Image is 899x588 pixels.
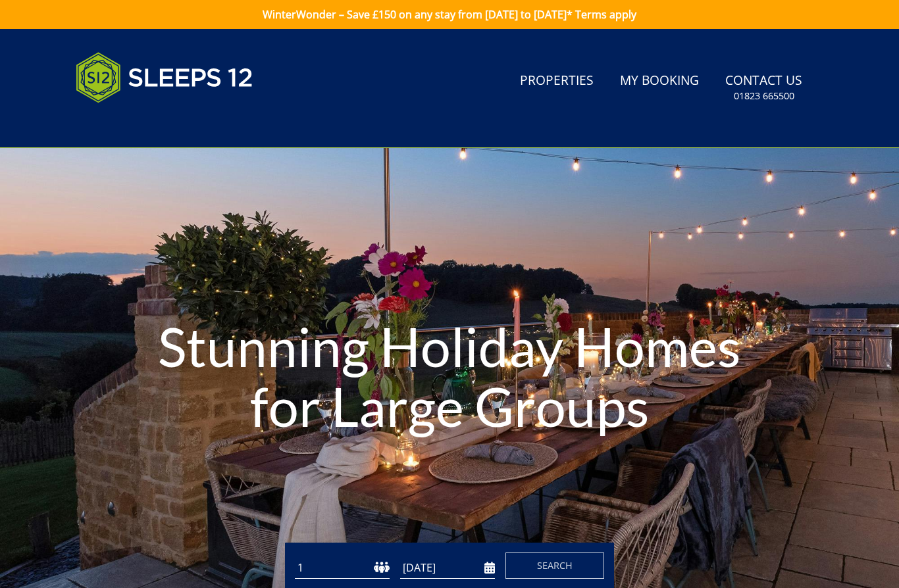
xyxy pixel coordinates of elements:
[734,89,794,103] small: 01823 665500
[505,552,604,579] button: Search
[69,118,207,130] iframe: Customer reviews powered by Trustpilot
[515,66,599,96] a: Properties
[720,66,808,109] a: Contact Us01823 665500
[615,66,704,96] a: My Booking
[400,557,495,579] input: Arrival Date
[135,290,764,461] h1: Stunning Holiday Homes for Large Groups
[76,45,253,110] img: Sleeps 12
[537,559,573,572] span: Search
